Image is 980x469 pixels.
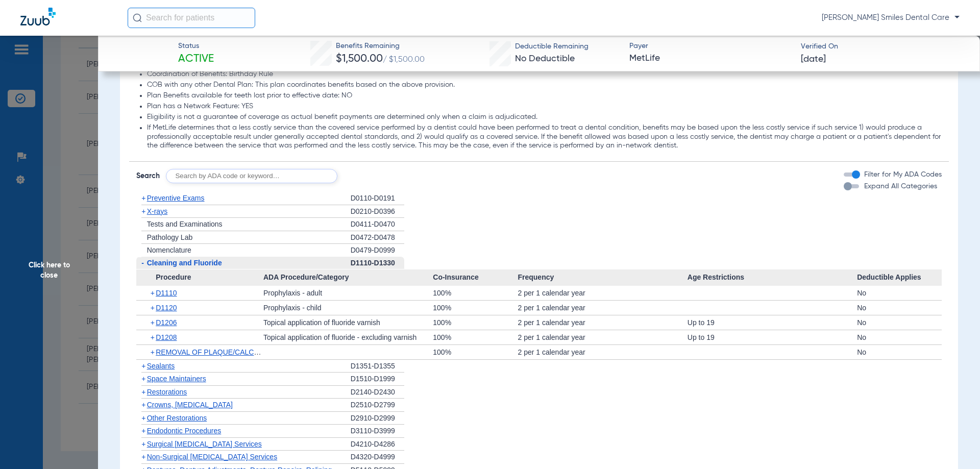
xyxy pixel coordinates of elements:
span: + [141,427,145,435]
img: Zuub Logo [20,8,56,26]
span: $1,500.00 [336,54,383,64]
span: Pathology Lab [147,233,193,241]
input: Search for patients [128,8,255,28]
span: - [141,259,144,267]
span: / $1,500.00 [383,56,425,64]
span: Search [136,171,160,181]
div: D2510-D2799 [351,399,404,412]
span: Nomenclature [147,246,191,254]
div: Up to 19 [688,330,857,344]
div: D4320-D4999 [351,451,404,464]
span: Verified On [801,41,964,52]
span: Sealants [147,362,175,370]
div: D3110-D3999 [351,425,404,438]
span: Space Maintainers [147,375,206,383]
span: D1110 [156,289,177,297]
div: D0210-D0396 [351,205,404,218]
span: + [141,414,145,422]
li: Coordination of Benefits: Birthday Rule [147,70,942,79]
span: + [151,345,156,359]
div: Topical application of fluoride varnish [263,315,433,330]
span: Surgical [MEDICAL_DATA] Services [147,440,262,448]
span: Payer [629,41,792,52]
div: Prophylaxis - child [263,301,433,315]
div: No [857,315,942,330]
span: D1120 [156,304,177,312]
div: 100% [433,345,518,359]
span: Expand All Categories [864,183,937,190]
iframe: Chat Widget [929,420,980,469]
span: Status [178,41,214,52]
span: + [141,388,145,396]
span: Cleaning and Fluoride [147,259,222,267]
span: + [151,301,156,315]
div: D0110-D0191 [351,192,404,205]
span: Active [178,52,214,66]
span: + [141,362,145,370]
span: ADA Procedure/Category [263,269,433,286]
div: D2140-D2430 [351,386,404,399]
span: + [151,330,156,344]
span: REMOVAL OF PLAQUE/CALCULUS/STAINS [156,348,300,356]
div: 2 per 1 calendar year [518,315,687,330]
span: Deductible Remaining [515,41,589,52]
span: + [141,440,145,448]
span: + [141,375,145,383]
span: Preventive Exams [147,194,205,202]
div: 2 per 1 calendar year [518,330,687,344]
label: Filter for My ADA Codes [862,169,942,180]
span: Other Restorations [147,414,207,422]
div: 100% [433,286,518,300]
li: Plan Benefits available for teeth lost prior to effective date: NO [147,91,942,101]
span: D1206 [156,318,177,327]
div: Topical application of fluoride - excluding varnish [263,330,433,344]
div: D2910-D2999 [351,412,404,425]
span: Deductible Applies [857,269,942,286]
li: COB with any other Dental Plan: This plan coordinates benefits based on the above provision. [147,81,942,90]
span: D1208 [156,333,177,341]
div: D0479-D0999 [351,244,404,257]
div: D0472-D0478 [351,231,404,244]
span: Restorations [147,388,187,396]
div: No [857,330,942,344]
li: Plan has a Network Feature: YES [147,102,942,111]
div: No [857,301,942,315]
span: Crowns, [MEDICAL_DATA] [147,401,233,409]
span: + [151,315,156,330]
span: Frequency [518,269,687,286]
span: [DATE] [801,53,826,66]
span: + [141,207,145,215]
span: + [151,286,156,300]
div: D1510-D1999 [351,373,404,386]
div: 2 per 1 calendar year [518,301,687,315]
span: Procedure [136,269,263,286]
div: 100% [433,315,518,330]
span: Co-Insurance [433,269,518,286]
span: [PERSON_NAME] Smiles Dental Care [822,13,960,23]
span: No Deductible [515,54,575,63]
div: 100% [433,301,518,315]
img: Search Icon [133,13,142,22]
span: MetLife [629,52,792,65]
div: No [857,345,942,359]
div: D1110-D1330 [351,257,404,270]
span: Tests and Examinations [147,220,223,228]
span: Age Restrictions [688,269,857,286]
div: D0411-D0470 [351,218,404,231]
div: Prophylaxis - adult [263,286,433,300]
li: If MetLife determines that a less costly service than the covered service performed by a dentist ... [147,124,942,151]
div: 100% [433,330,518,344]
span: Benefits Remaining [336,41,425,52]
div: D4210-D4286 [351,438,404,451]
span: + [141,453,145,461]
input: Search by ADA code or keyword… [166,169,337,183]
span: + [141,194,145,202]
div: D1351-D1355 [351,360,404,373]
div: 2 per 1 calendar year [518,345,687,359]
div: No [857,286,942,300]
li: Eligibility is not a guarantee of coverage as actual benefit payments are determined only when a ... [147,113,942,122]
div: Up to 19 [688,315,857,330]
div: 2 per 1 calendar year [518,286,687,300]
span: + [141,401,145,409]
